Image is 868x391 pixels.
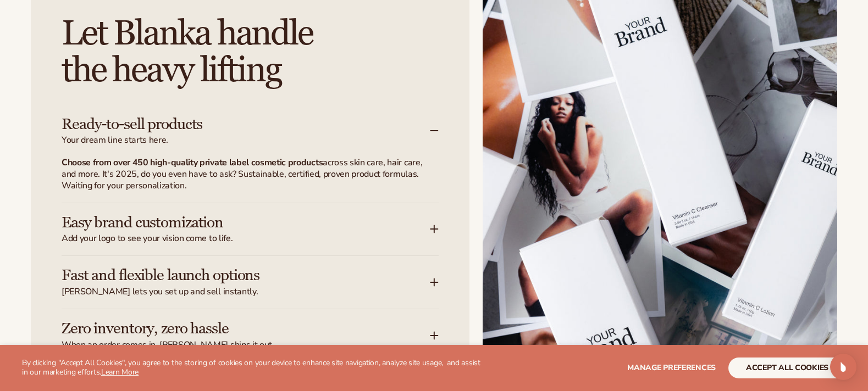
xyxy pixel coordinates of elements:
[627,362,716,373] span: Manage preferences
[62,214,397,231] h3: Easy brand customization
[62,233,430,244] span: Add your logo to see your vision come to life.
[728,358,846,378] button: accept all cookies
[62,135,430,146] span: Your dream line starts here.
[62,15,439,89] h2: Let Blanka handle the heavy lifting
[22,359,486,377] p: By clicking "Accept All Cookies", you agree to the storing of cookies on your device to enhance s...
[62,116,397,133] h3: Ready-to-sell products
[62,157,425,191] p: across skin care, hair care, and more. It's 2025, do you even have to ask? Sustainable, certified...
[627,358,716,378] button: Manage preferences
[62,157,323,169] strong: Choose from over 450 high-quality private label cosmetic products
[62,267,397,284] h3: Fast and flexible launch options
[101,367,139,377] a: Learn More
[830,354,856,380] div: Open Intercom Messenger
[62,286,430,298] span: [PERSON_NAME] lets you set up and sell instantly.
[62,320,397,337] h3: Zero inventory, zero hassle
[62,339,430,351] span: When an order comes in, [PERSON_NAME] ships it out.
